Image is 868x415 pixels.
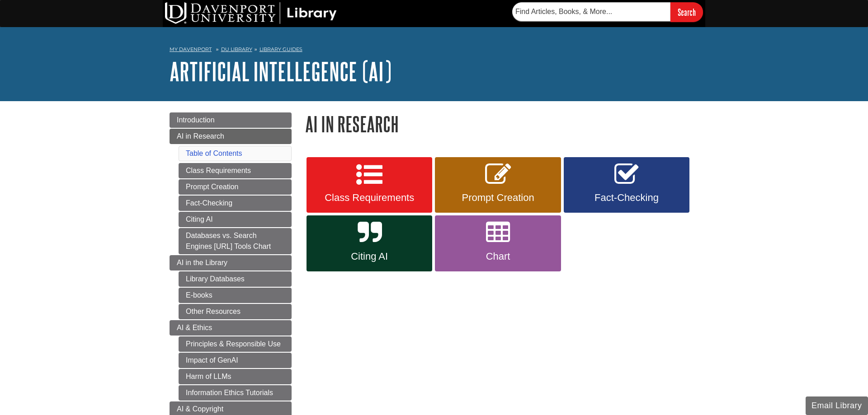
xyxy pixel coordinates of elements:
[313,192,425,204] span: Class Requirements
[307,157,432,213] a: Class Requirements
[170,255,292,270] a: AI in the Library
[170,57,392,85] a: Artificial Intellegence (AI)
[435,215,561,271] a: Chart
[179,196,292,211] a: Fact-Checking
[670,2,703,22] input: Search
[305,112,698,135] h1: AI in Research
[313,251,425,262] span: Citing AI
[165,2,337,24] img: DU Library
[512,2,670,21] input: Find Articles, Books, & More...
[170,112,292,128] a: Introduction
[170,129,292,144] a: AI in Research
[177,132,224,140] span: AI in Research
[221,46,252,52] a: DU Library
[435,157,561,213] a: Prompt Creation
[179,179,292,195] a: Prompt Creation
[179,336,292,352] a: Principles & Responsible Use
[442,192,554,204] span: Prompt Creation
[259,46,302,52] a: Library Guides
[806,396,868,415] button: Email Library
[179,369,292,384] a: Harm of LLMs
[179,271,292,287] a: Library Databases
[307,215,432,271] a: Citing AI
[170,320,292,336] a: AI & Ethics
[179,163,292,178] a: Class Requirements
[179,212,292,227] a: Citing AI
[177,324,212,331] span: AI & Ethics
[177,405,223,413] span: AI & Copyright
[186,149,242,157] a: Table of Contents
[179,304,292,319] a: Other Resources
[179,228,292,254] a: Databases vs. Search Engines [URL] Tools Chart
[177,116,215,124] span: Introduction
[179,288,292,303] a: E-books
[170,43,698,58] nav: breadcrumb
[179,385,292,401] a: Information Ethics Tutorials
[179,353,292,368] a: Impact of GenAI
[512,2,703,22] form: Searches DU Library's articles, books, and more
[571,192,683,204] span: Fact-Checking
[442,251,554,262] span: Chart
[564,157,689,213] a: Fact-Checking
[170,46,212,53] a: My Davenport
[177,259,227,266] span: AI in the Library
